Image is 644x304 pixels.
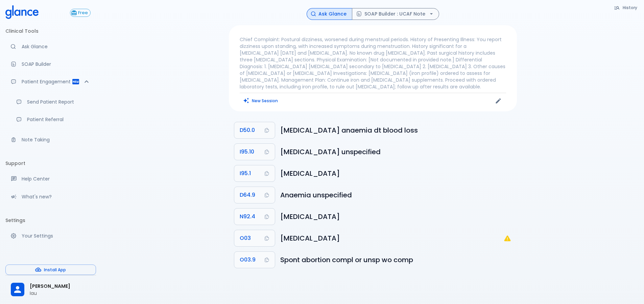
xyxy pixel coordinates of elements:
span: N92.4 [240,212,255,221]
p: Help Center [22,175,91,182]
button: Copy Code O03.9 to clipboard [234,252,275,268]
span: Free [76,10,90,16]
li: Support [5,155,96,171]
h6: Iron deficiency anaemia secondary to blood loss (chronic) [280,125,511,136]
h6: Excessive bleeding in the premenopausal period [280,211,511,222]
p: Note Taking [22,136,91,143]
h6: Spontaneous abortion [280,233,503,244]
span: O03 [240,233,251,243]
button: Copy Code I95.10 to clipboard [234,144,275,160]
p: Ask Glance [22,43,91,50]
button: Install App [5,265,96,275]
button: History [611,3,641,12]
button: Clears all inputs and results. [240,96,282,106]
button: Free [70,9,91,17]
a: Docugen: Compose a clinical documentation in seconds [5,57,96,72]
span: D64.9 [240,190,255,200]
button: Copy Code O03 to clipboard [234,230,275,246]
a: Receive patient referrals [11,112,96,127]
p: Chief Complaint: Postural dizziness, worsened during menstrual periods. History of Presenting Ill... [240,36,506,90]
button: Copy Code I95.1 to clipboard [234,165,275,182]
button: Copy Code D64.9 to clipboard [234,187,275,203]
div: Patient Reports & Referrals [5,74,96,89]
button: Edit [493,96,503,106]
span: D50.0 [240,126,255,135]
a: Manage your settings [5,228,96,243]
button: Ask Glance [307,8,352,20]
h6: Orthostatic hypotension [280,168,511,179]
a: Send a patient summary [11,94,96,109]
li: Clinical Tools [5,23,96,39]
p: Send Patient Report [27,99,91,105]
a: Advanced note-taking [5,132,96,147]
p: SOAP Builder [22,61,91,67]
li: Settings [5,212,96,228]
p: Your Settings [22,232,91,239]
p: What's new? [22,193,91,200]
button: Copy Code D50.0 to clipboard [234,122,275,138]
p: Iau [30,290,91,297]
h6: Orthostatic hypotension, unspecified [280,146,511,157]
p: Patient Engagement [22,78,72,85]
h6: Anaemia, unspecified [280,190,511,200]
a: Click to view or change your subscription [70,9,96,17]
p: Patient Referral [27,116,91,123]
div: [PERSON_NAME]Iau [5,278,96,301]
svg: O03: Not a billable code [503,234,511,242]
span: I95.10 [240,147,254,157]
span: I95.1 [240,169,251,178]
div: Recent updates and feature releases [5,189,96,204]
span: [PERSON_NAME] [30,283,91,290]
button: SOAP Builder : UCAF Note [352,8,439,20]
h6: Spontaneous abortion, complete or unspecified, without complication [280,254,511,265]
button: Copy Code N92.4 to clipboard [234,209,275,225]
a: Get help from our support team [5,171,96,186]
span: O03.9 [240,255,256,265]
a: Moramiz: Find ICD10AM codes instantly [5,39,96,54]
